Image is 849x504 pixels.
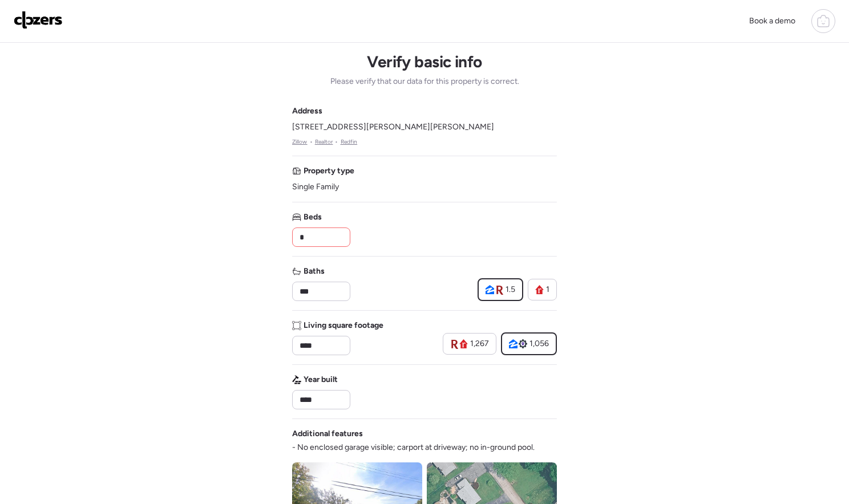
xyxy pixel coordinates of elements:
span: [STREET_ADDRESS][PERSON_NAME][PERSON_NAME] [292,121,494,133]
span: Single Family [292,181,339,193]
span: Please verify that our data for this property is correct. [330,76,519,87]
span: Baths [304,266,325,277]
a: Redfin [341,137,358,147]
span: • [335,137,338,147]
a: Zillow [292,137,308,147]
span: Year built [304,374,338,385]
span: 1,056 [529,338,549,349]
img: Logo [14,11,63,29]
a: Realtor [315,137,333,147]
span: 1,267 [470,338,489,349]
span: • [310,137,313,147]
span: Beds [304,212,322,223]
h1: Verify basic info [367,52,482,71]
span: Additional features [292,428,363,440]
span: Book a demo [749,16,795,26]
span: - No enclosed garage visible; carport at driveway; no in-ground pool. [292,442,535,453]
span: Living square footage [304,320,383,331]
span: Property type [304,165,354,177]
span: Address [292,105,322,117]
span: 1.5 [506,284,515,295]
span: 1 [546,284,549,295]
